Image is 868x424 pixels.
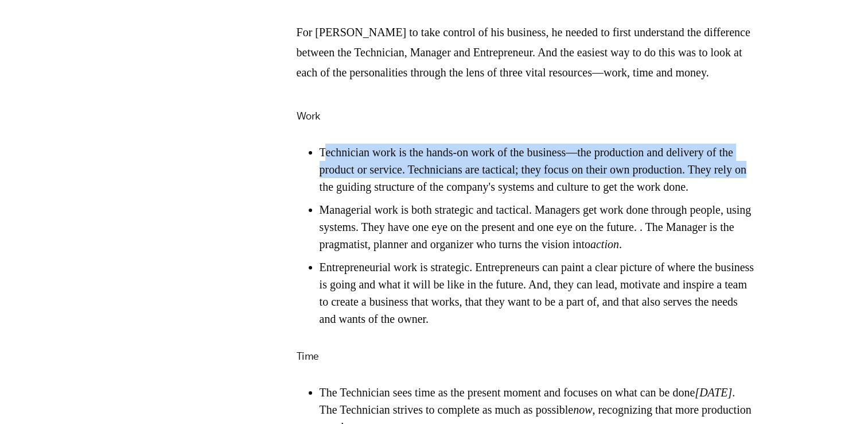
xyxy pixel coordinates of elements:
span: Time [297,350,319,362]
span: Work [297,110,320,122]
p: For [PERSON_NAME] to take control of his business, he needed to first understand the difference b... [297,22,756,83]
li: Entrepreneurial work is strategic. Entrepreneurs can paint a clear picture of where the business ... [320,259,756,327]
em: now [573,403,592,416]
li: Managerial work is both strategic and tactical. Managers get work done through people, using syst... [320,201,756,253]
em: action [590,238,619,250]
em: [DATE] [695,386,732,399]
li: Technician work is the hands-on work of the business—the production and delivery of the product o... [320,144,756,195]
iframe: Chat Widget [811,369,868,424]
